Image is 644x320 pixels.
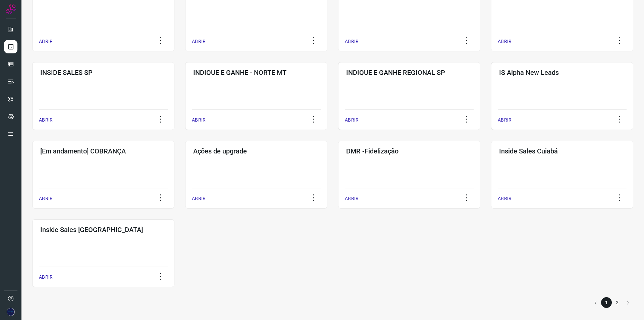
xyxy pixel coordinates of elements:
[499,147,625,155] h3: Inside Sales Cuiabá
[40,226,166,234] h3: Inside Sales [GEOGRAPHIC_DATA]
[193,147,319,155] h3: Ações de upgrade
[498,195,512,202] p: ABRIR
[498,38,512,45] p: ABRIR
[7,308,15,316] img: ec3b18c95a01f9524ecc1107e33c14f6.png
[499,68,625,77] h3: IS Alpha New Leads
[39,38,53,45] p: ABRIR
[39,195,53,202] p: ABRIR
[39,117,53,124] p: ABRIR
[40,147,166,155] h3: [Em andamento] COBRANÇA
[193,68,319,77] h3: INDIQUE E GANHE - NORTE MT
[6,4,16,14] img: Logo
[623,297,633,308] button: Go to next page
[498,117,512,124] p: ABRIR
[601,297,612,308] li: page 1
[346,147,472,155] h3: DMR -Fidelização
[192,195,206,202] p: ABRIR
[345,195,359,202] p: ABRIR
[345,117,359,124] p: ABRIR
[192,117,206,124] p: ABRIR
[39,274,53,281] p: ABRIR
[346,68,472,77] h3: INDIQUE E GANHE REGIONAL SP
[345,38,359,45] p: ABRIR
[40,68,166,77] h3: INSIDE SALES SP
[590,297,601,308] button: Go to previous page
[612,297,623,308] li: page 2
[192,38,206,45] p: ABRIR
